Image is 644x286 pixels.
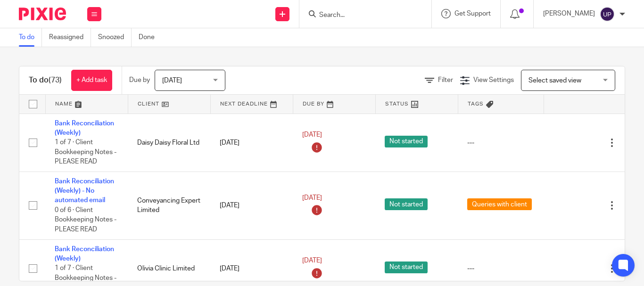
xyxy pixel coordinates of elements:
span: View Settings [473,77,514,83]
span: 0 of 6 · Client Bookkeeping Notes - PLEASE READ [55,207,116,233]
td: Conveyancing Expert Limited [128,172,210,239]
span: 1 of 7 · Client Bookkeeping Notes - PLEASE READ [55,139,116,165]
h1: To do [29,75,62,85]
a: Done [139,28,162,47]
span: [DATE] [302,132,322,139]
img: Pixie [19,8,66,20]
td: Daisy Daisy Floral Ltd [128,114,210,172]
span: (73) [49,76,62,84]
a: + Add task [71,70,112,91]
span: Queries with client [467,198,532,210]
a: To do [19,28,42,47]
a: Snoozed [98,28,132,47]
span: Select saved view [528,77,581,84]
div: --- [467,264,534,273]
span: Tags [468,101,484,106]
td: [DATE] [210,172,293,239]
input: Search [318,11,403,20]
span: Not started [385,261,428,273]
a: Bank Reconciliation (Weekly) [55,120,114,136]
td: [DATE] [210,114,293,172]
span: [DATE] [302,195,322,201]
span: Not started [385,198,428,210]
img: svg%3E [600,7,615,22]
div: --- [467,138,534,147]
a: Bank Reconciliation (Weekly) [55,246,114,262]
span: Get Support [454,10,491,17]
span: Filter [438,77,453,83]
span: [DATE] [162,77,182,84]
span: Not started [385,136,428,147]
span: [DATE] [302,258,322,264]
a: Bank Reconciliation (Weekly) - No automated email [55,178,114,204]
p: Due by [129,75,150,85]
a: Reassigned [49,28,91,47]
p: [PERSON_NAME] [543,9,595,18]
